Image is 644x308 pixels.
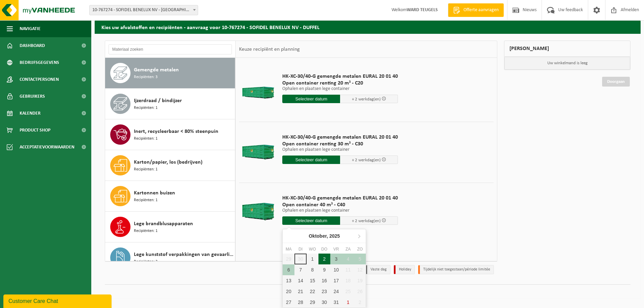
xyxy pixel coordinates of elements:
div: 15 [307,275,318,286]
span: Recipiënten: 1 [134,166,158,173]
div: 30 [318,297,330,308]
div: 28 [294,297,306,308]
li: Vaste dag [365,265,390,274]
span: Recipiënten: 3 [134,74,158,80]
div: Keuze recipiënt en planning [236,41,303,58]
input: Materiaal zoeken [109,44,232,54]
span: Recipiënten: 1 [134,105,158,111]
button: Ijzerdraad / bindijzer Recipiënten: 1 [105,89,235,119]
span: Open container 40 m³ - C40 [282,202,398,208]
div: 10 [330,264,342,275]
span: + 2 werkdag(en) [352,219,381,223]
iframe: chat widget [3,293,113,308]
span: Bedrijfsgegevens [20,54,59,71]
input: Selecteer datum [282,95,340,103]
span: Recipiënten: 1 [134,228,158,234]
span: Ijzerdraad / bindijzer [134,97,182,105]
div: 20 [283,286,294,297]
h2: Kies uw afvalstoffen en recipiënten - aanvraag voor 10-767274 - SOFIDEL BENELUX NV - DUFFEL [95,20,641,33]
div: 7 [294,264,306,275]
button: Karton/papier, los (bedrijven) Recipiënten: 1 [105,150,235,181]
div: 3 [330,254,342,264]
span: + 2 werkdag(en) [352,97,381,101]
span: HK-XC-30/40-G gemengde metalen EURAL 20 01 40 [282,73,398,80]
span: Gemengde metalen [134,66,179,74]
li: Holiday [394,265,415,274]
div: 14 [294,275,306,286]
button: Gemengde metalen Recipiënten: 3 [105,58,235,89]
div: wo [307,246,318,253]
span: Product Shop [20,122,50,139]
span: Open container renting 30 m³ - C30 [282,141,398,147]
div: 23 [318,286,330,297]
div: 2 [318,254,330,264]
div: ma [283,246,294,253]
a: Offerte aanvragen [448,3,504,17]
input: Selecteer datum [282,216,340,225]
p: Uw winkelmand is leeg [504,57,630,70]
div: 31 [330,297,342,308]
span: Kartonnen buizen [134,189,175,197]
span: Karton/papier, los (bedrijven) [134,158,202,166]
span: 10-767274 - SOFIDEL BENELUX NV - DUFFEL [90,5,198,15]
span: + 2 werkdag(en) [352,158,381,162]
input: Selecteer datum [282,156,340,164]
li: Tijdelijk niet toegestaan/période limitée [418,265,494,274]
span: Inert, recycleerbaar < 80% steenpuin [134,127,218,136]
div: 22 [307,286,318,297]
span: Navigatie [20,20,41,37]
span: 10-767274 - SOFIDEL BENELUX NV - DUFFEL [89,5,198,15]
div: 1 [307,254,318,264]
div: 27 [283,297,294,308]
span: Recipiënten: 3 [134,259,158,265]
div: [PERSON_NAME] [504,41,630,57]
div: vr [330,246,342,253]
button: Kartonnen buizen Recipiënten: 1 [105,181,235,212]
span: Recipiënten: 1 [134,136,158,142]
div: 13 [283,275,294,286]
span: Offerte aanvragen [462,7,500,14]
div: Oktober, [306,231,342,241]
div: za [342,246,354,253]
span: Open container renting 20 m³ - C20 [282,80,398,87]
a: Doorgaan [602,77,630,87]
p: Ophalen en plaatsen lege container [282,87,398,91]
span: HK-XC-30/40-G gemengde metalen EURAL 20 01 40 [282,195,398,202]
div: 9 [318,264,330,275]
button: Lege brandblusapparaten Recipiënten: 1 [105,212,235,242]
span: Kalender [20,105,41,122]
span: HK-XC-30/40-G gemengde metalen EURAL 20 01 40 [282,134,398,141]
div: 21 [294,286,306,297]
div: do [318,246,330,253]
div: 16 [318,275,330,286]
span: Lege brandblusapparaten [134,220,193,228]
div: 17 [330,275,342,286]
strong: WARD TEUGELS [407,7,438,13]
div: 29 [307,297,318,308]
p: Ophalen en plaatsen lege container [282,208,398,213]
span: Gebruikers [20,88,45,105]
div: 24 [330,286,342,297]
div: 6 [283,264,294,275]
div: zo [354,246,366,253]
span: Contactpersonen [20,71,59,88]
button: Lege kunststof verpakkingen van gevaarlijke stoffen Recipiënten: 3 [105,242,235,273]
span: Recipiënten: 1 [134,197,158,204]
div: 8 [307,264,318,275]
span: Acceptatievoorwaarden [20,139,74,156]
p: Ophalen en plaatsen lege container [282,147,398,152]
span: Lege kunststof verpakkingen van gevaarlijke stoffen [134,251,233,259]
button: Inert, recycleerbaar < 80% steenpuin Recipiënten: 1 [105,119,235,150]
i: 2025 [329,234,340,238]
div: di [294,246,306,253]
span: Dashboard [20,37,45,54]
